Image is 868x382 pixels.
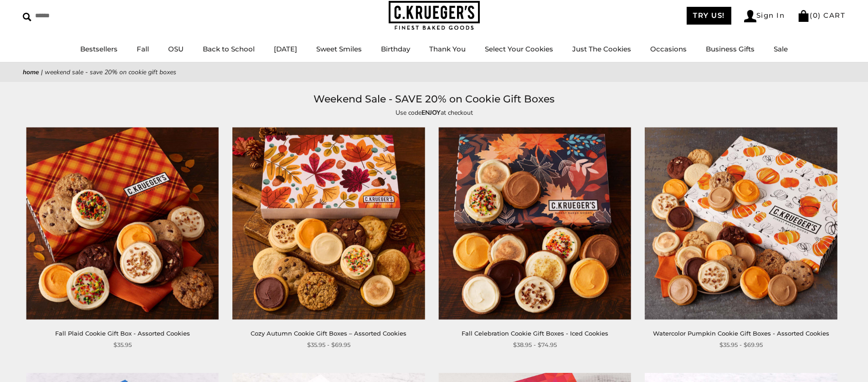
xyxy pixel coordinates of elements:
a: Thank You [429,45,466,53]
a: OSU [168,45,184,53]
a: (0) CART [797,11,845,20]
span: $35.95 [113,340,132,350]
a: Sign In [744,10,785,22]
img: Fall Celebration Cookie Gift Boxes - Iced Cookies [439,127,631,320]
iframe: Sign Up via Text for Offers [7,347,94,375]
h1: Weekend Sale - SAVE 20% on Cookie Gift Boxes [36,91,832,107]
span: Weekend Sale - SAVE 20% on Cookie Gift Boxes [45,68,176,76]
img: Account [744,10,756,22]
a: Back to School [203,45,255,53]
a: Home [23,68,39,76]
a: Fall [137,45,149,53]
img: Cozy Autumn Cookie Gift Boxes – Assorted Cookies [232,127,425,320]
a: Just The Cookies [572,45,631,53]
strong: ENJOY [421,108,441,117]
span: 0 [813,11,818,20]
img: Fall Plaid Cookie Gift Box - Assorted Cookies [26,127,219,320]
span: $35.95 - $69.95 [719,340,763,350]
p: Use code at checkout [225,107,644,118]
nav: breadcrumbs [23,67,845,77]
img: Watercolor Pumpkin Cookie Gift Boxes - Assorted Cookies [645,127,837,320]
a: Cozy Autumn Cookie Gift Boxes – Assorted Cookies [251,330,406,337]
a: Business Gifts [706,45,755,53]
img: C.KRUEGER'S [389,1,480,31]
a: Fall Plaid Cookie Gift Box - Assorted Cookies [55,330,190,337]
a: Bestsellers [80,45,118,53]
span: $38.95 - $74.95 [513,340,557,350]
img: Bag [797,10,810,22]
a: Occasions [650,45,687,53]
span: | [41,68,43,76]
a: Sweet Smiles [316,45,362,53]
a: Birthday [381,45,410,53]
a: Watercolor Pumpkin Cookie Gift Boxes - Assorted Cookies [653,330,829,337]
a: [DATE] [274,45,297,53]
a: Fall Celebration Cookie Gift Boxes - Iced Cookies [462,330,608,337]
a: TRY US! [687,7,731,25]
img: Search [23,13,31,21]
a: Select Your Cookies [485,45,553,53]
a: Sale [774,45,788,53]
input: Search [23,9,131,23]
span: $35.95 - $69.95 [307,340,350,350]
